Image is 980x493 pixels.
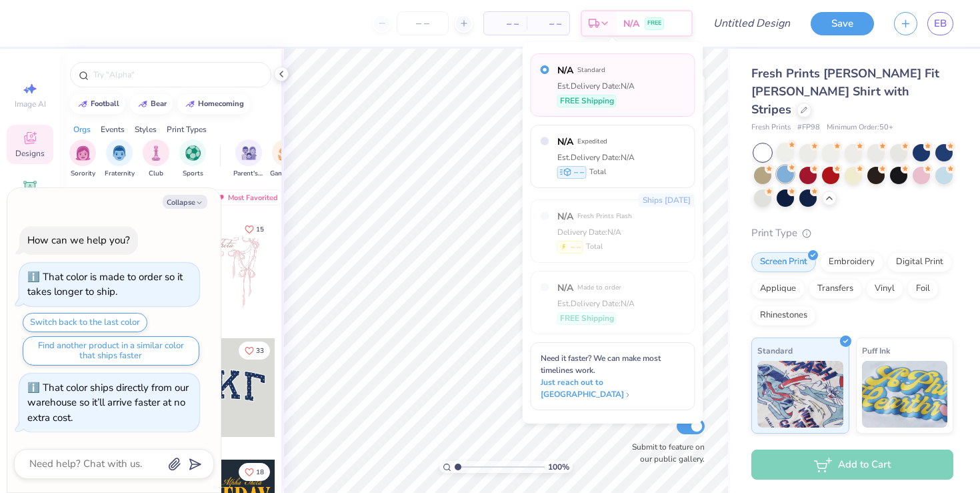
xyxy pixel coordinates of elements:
button: Like [239,463,270,481]
div: filter for Sorority [69,139,96,179]
div: Most Favorited [209,189,284,205]
div: Print Types [167,123,207,135]
div: Foil [907,279,939,299]
span: EB [934,16,947,31]
a: EB [927,12,953,35]
div: filter for Game Day [270,139,301,179]
input: Try "Alpha" [92,68,263,81]
button: football [70,94,125,114]
img: Puff Ink [862,361,948,428]
button: filter button [233,139,264,179]
div: bear [151,100,167,107]
button: Find another product in a similar color that ships faster [23,336,199,366]
img: Game Day Image [278,145,293,161]
span: Made to order [577,283,621,292]
img: trend_line.gif [185,100,195,108]
div: Print Type [751,225,953,241]
input: Untitled Design [703,10,801,37]
div: filter for Sports [179,139,206,179]
label: Submit to feature on our public gallery. [625,441,705,465]
span: 18 [256,469,264,476]
span: Fresh Prints [PERSON_NAME] Fit [PERSON_NAME] Shirt with Stripes [751,65,939,117]
img: Sorority Image [75,145,91,161]
img: Fraternity Image [112,145,127,161]
span: Fraternity [105,169,135,179]
span: Total [589,167,606,178]
span: FREE Shipping [560,312,614,324]
div: Transfers [809,279,862,299]
span: – – [535,17,561,31]
div: Events [101,123,125,135]
div: How can we help you? [27,233,130,247]
span: Just reach out to [GEOGRAPHIC_DATA] [541,376,685,400]
img: Standard [757,361,843,428]
div: Rhinestones [751,306,816,326]
span: Parent's Weekend [233,169,264,179]
span: Standard [757,344,793,358]
span: Sorority [71,169,95,179]
button: filter button [179,139,206,179]
span: N/A [557,281,573,295]
div: Delivery Date: N/A [557,226,632,238]
img: Parent's Weekend Image [241,145,257,161]
span: N/A [623,17,639,31]
button: bear [130,94,173,114]
span: # FP98 [797,122,820,133]
span: – – [571,241,581,253]
div: That color ships directly from our warehouse so it’ll arrive faster at no extra cost. [27,381,189,424]
div: Embroidery [820,252,883,272]
span: Fresh Prints Flash [577,211,632,221]
div: Orgs [73,123,91,135]
button: filter button [105,139,135,179]
button: filter button [270,139,301,179]
input: – – [397,11,449,35]
span: Game Day [270,169,301,179]
div: homecoming [198,100,244,107]
span: 100 % [548,461,569,473]
img: Sports Image [185,145,201,161]
button: filter button [69,139,96,179]
button: Switch back to the last color [23,313,147,332]
span: Club [149,169,163,179]
div: filter for Fraternity [105,139,135,179]
span: Expedited [577,137,607,146]
div: Applique [751,279,805,299]
span: N/A [557,209,573,223]
span: Image AI [15,99,46,109]
div: football [91,100,119,107]
div: Est. Delivery Date: N/A [557,80,635,92]
div: That color is made to order so it takes longer to ship. [27,270,183,299]
span: – – [574,166,584,178]
button: Collapse [163,195,207,209]
span: Puff Ink [862,344,890,358]
div: filter for Club [143,139,169,179]
span: Sports [183,169,203,179]
span: Standard [577,65,605,75]
span: 33 [256,348,264,354]
button: homecoming [177,94,250,114]
span: FREE [647,19,661,28]
span: Fresh Prints [751,122,791,133]
div: Styles [135,123,157,135]
button: filter button [143,139,169,179]
img: Club Image [149,145,163,161]
img: trend_line.gif [137,100,148,108]
div: Screen Print [751,252,816,272]
span: N/A [557,135,573,149]
span: Total [586,241,603,253]
div: Est. Delivery Date: N/A [557,151,635,163]
button: Save [811,12,874,35]
span: Designs [15,148,45,159]
div: Vinyl [866,279,903,299]
span: Need it faster? We can make most timelines work. [541,353,661,376]
span: Minimum Order: 50 + [827,122,893,133]
span: FREE Shipping [560,95,614,107]
button: Like [239,342,270,360]
img: trend_line.gif [77,100,88,108]
span: N/A [557,63,573,77]
span: – – [492,17,519,31]
button: Like [239,220,270,238]
div: Digital Print [887,252,952,272]
div: Est. Delivery Date: N/A [557,298,635,310]
div: filter for Parent's Weekend [233,139,264,179]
